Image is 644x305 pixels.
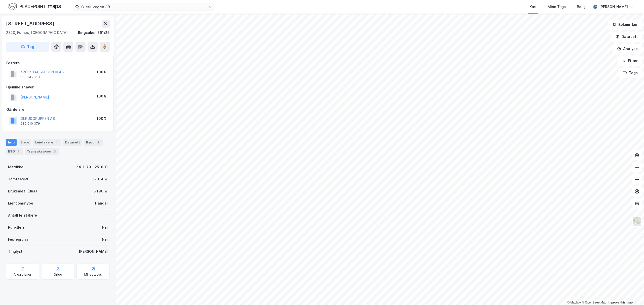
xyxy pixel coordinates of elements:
[577,4,586,10] div: Bolig
[16,149,21,154] div: 1
[6,60,109,66] div: Festere
[76,164,108,170] div: 3411-791-25-0-0
[632,217,642,226] img: Z
[52,149,57,154] div: 3
[84,139,103,146] div: Bygg
[548,4,566,10] div: Mine Tags
[8,224,25,230] div: Punktleie
[8,200,33,206] div: Eiendomstype
[608,20,642,30] button: Bokmerker
[608,301,633,304] a: Improve this map
[78,30,110,36] div: Ringsaker, 791/25
[613,44,642,54] button: Analyse
[8,248,22,255] div: Tinglyst
[619,68,642,78] button: Tags
[8,164,24,170] div: Matrikkel
[6,107,109,113] div: Gårdeiere
[8,188,37,194] div: Bruksareal (BRA)
[619,281,644,305] iframe: Chat Widget
[20,122,40,126] div: 989 010 379
[6,42,49,52] button: Tag
[79,3,208,11] input: Søk på adresse, matrikkel, gårdeiere, leietakere eller personer
[97,93,106,99] div: 100%
[8,236,28,242] div: Festegrunn
[95,200,108,206] div: Handel
[96,140,101,145] div: 3
[20,75,40,79] div: 990 247 218
[33,139,61,146] div: Leietakere
[582,301,606,304] a: OpenStreetMap
[8,2,61,11] img: logo.f888ab2527a4732fd821a326f86c7f29.svg
[97,116,106,122] div: 100%
[106,212,108,218] div: 1
[6,30,68,36] div: 2320, Furnes, [GEOGRAPHIC_DATA]
[8,212,37,218] div: Antall leietakere
[93,176,108,182] div: 8 014 ㎡
[63,139,82,146] div: Datasett
[54,273,62,277] div: Origo
[611,32,642,42] button: Datasett
[102,224,108,230] div: Nei
[93,188,108,194] div: 3 196 ㎡
[84,273,102,277] div: Miljøstatus
[599,4,628,10] div: [PERSON_NAME]
[8,176,28,182] div: Tomteareal
[618,56,642,66] button: Filter
[79,248,108,255] div: [PERSON_NAME]
[6,20,55,28] div: [STREET_ADDRESS]
[530,4,537,10] div: Kart
[14,273,31,277] div: Arealplaner
[619,281,644,305] div: Kontrollprogram for chat
[54,140,59,145] div: 1
[6,84,109,90] div: Hjemmelshaver
[6,148,23,155] div: ESG
[97,69,106,75] div: 100%
[19,139,31,146] div: Eiere
[567,301,581,304] a: Mapbox
[25,148,59,155] div: Transaksjoner
[102,236,108,242] div: Nei
[6,139,17,146] div: Info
